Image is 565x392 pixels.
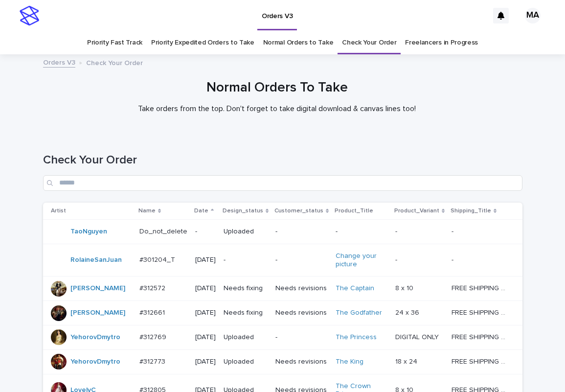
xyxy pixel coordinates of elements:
[263,31,334,54] a: Normal Orders to Take
[405,31,478,54] a: Freelancers in Progress
[336,252,387,269] a: Change your picture
[70,256,122,264] a: RolaineSanJuan
[275,358,328,366] p: Needs revisions
[452,282,508,293] p: FREE SHIPPING - preview in 1-2 business days, after your approval delivery will take 5-10 b.d.
[336,309,382,317] a: The Godfather
[51,206,66,216] p: Artist
[336,333,377,342] a: The Princess
[43,301,522,325] tr: [PERSON_NAME] #312661#312661 [DATE]Needs fixingNeeds revisionsThe Godfather 24 x 3624 x 36 FREE S...
[336,358,363,366] a: The King
[70,309,125,317] a: [PERSON_NAME]
[139,356,167,366] p: #312773
[224,333,268,342] p: Uploaded
[451,206,491,216] p: Shipping_Title
[336,284,374,293] a: The Captain
[43,349,522,374] tr: YehorovDmytro #312773#312773 [DATE]UploadedNeeds revisionsThe King 18 x 2418 x 24 FREE SHIPPING -...
[224,284,268,293] p: Needs fixing
[81,104,473,114] p: Take orders from the top. Don't forget to take digital download & canvas lines too!
[195,284,216,293] p: [DATE]
[274,206,323,216] p: Customer_status
[224,228,268,236] p: Uploaded
[195,228,216,236] p: -
[139,331,168,342] p: #312769
[275,284,328,293] p: Needs revisions
[395,356,419,366] p: 18 x 24
[452,307,508,317] p: FREE SHIPPING - preview in 1-2 business days, after your approval delivery will take 5-10 b.d.
[20,6,39,25] img: stacker-logo-s-only.png
[275,228,328,236] p: -
[70,228,107,236] a: TaoNguyen
[70,358,120,366] a: YehorovDmytro
[194,206,208,216] p: Date
[452,356,508,366] p: FREE SHIPPING - preview in 1-2 business days, after your approval delivery will take 5-10 b.d.
[275,333,328,342] p: -
[395,307,421,317] p: 24 x 36
[275,256,328,264] p: -
[452,226,455,236] p: -
[223,206,263,216] p: Design_status
[342,31,396,54] a: Check Your Order
[70,284,125,293] a: [PERSON_NAME]
[86,57,143,68] p: Check Your Order
[195,256,216,264] p: [DATE]
[195,333,216,342] p: [DATE]
[395,331,441,342] p: DIGITAL ONLY
[195,309,216,317] p: [DATE]
[43,244,522,277] tr: RolaineSanJuan #301204_T#301204_T [DATE]--Change your picture -- --
[395,226,399,236] p: -
[452,254,455,264] p: -
[394,206,439,216] p: Product_Variant
[43,153,522,167] h1: Check Your Order
[139,226,189,236] p: Do_not_delete
[43,56,75,68] a: Orders V3
[336,228,387,236] p: -
[139,307,167,317] p: #312661
[43,325,522,349] tr: YehorovDmytro #312769#312769 [DATE]Uploaded-The Princess DIGITAL ONLYDIGITAL ONLY FREE SHIPPING -...
[87,31,142,54] a: Priority Fast Track
[224,256,268,264] p: -
[43,277,522,301] tr: [PERSON_NAME] #312572#312572 [DATE]Needs fixingNeeds revisionsThe Captain 8 x 108 x 10 FREE SHIPP...
[138,206,156,216] p: Name
[151,31,254,54] a: Priority Expedited Orders to Take
[395,254,399,264] p: -
[43,219,522,244] tr: TaoNguyen Do_not_deleteDo_not_delete -Uploaded---- --
[224,358,268,366] p: Uploaded
[195,358,216,366] p: [DATE]
[275,309,328,317] p: Needs revisions
[395,282,415,293] p: 8 x 10
[37,80,517,96] h1: Normal Orders To Take
[139,282,167,293] p: #312572
[70,333,120,342] a: YehorovDmytro
[43,175,522,191] input: Search
[525,8,541,23] div: MA
[224,309,268,317] p: Needs fixing
[139,254,177,264] p: #301204_T
[335,206,373,216] p: Product_Title
[452,331,508,342] p: FREE SHIPPING - preview in 1-2 business days, after your approval delivery will take 5-10 b.d.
